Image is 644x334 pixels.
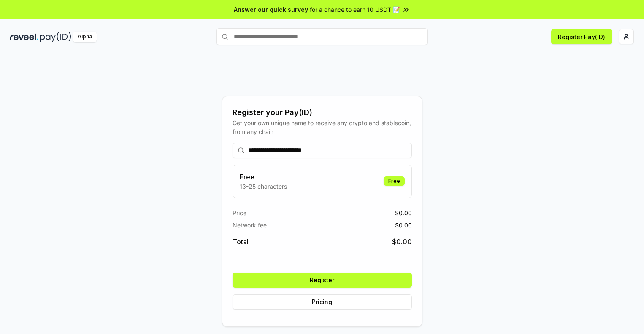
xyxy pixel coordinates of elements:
[233,237,249,247] span: Total
[233,107,412,118] div: Register your Pay(ID)
[233,118,412,136] div: Get your own unique name to receive any crypto and stablecoin, from any chain
[234,5,308,14] span: Answer our quick survey
[40,32,71,42] img: pay_id
[240,182,287,191] p: 13-25 characters
[233,221,267,230] span: Network fee
[310,5,400,14] span: for a chance to earn 10 USDT 📝
[551,29,612,44] button: Register Pay(ID)
[395,208,412,217] span: $ 0.00
[10,32,38,42] img: reveel_dark
[395,221,412,230] span: $ 0.00
[384,176,405,186] div: Free
[233,208,246,217] span: Price
[233,273,412,288] button: Register
[392,237,412,247] span: $ 0.00
[73,32,97,42] div: Alpha
[240,172,287,182] h3: Free
[233,294,412,310] button: Pricing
